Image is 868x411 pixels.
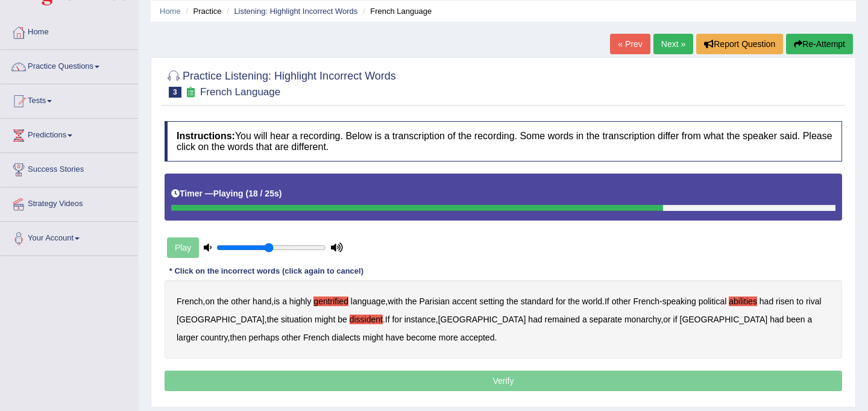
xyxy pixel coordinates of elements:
[461,333,495,342] b: accepted
[363,333,383,342] b: might
[479,296,504,306] b: setting
[165,67,396,98] h2: Practice Listening: Highlight Incorrect Words
[610,34,650,54] a: « Prev
[282,296,287,306] b: a
[313,296,348,306] b: gentrified
[673,315,678,324] b: if
[234,7,357,16] a: Listening: Highlight Incorrect Words
[279,189,282,198] b: )
[388,296,403,306] b: with
[351,296,386,306] b: language
[582,296,602,306] b: world
[796,296,804,306] b: to
[406,333,436,342] b: become
[200,86,280,98] small: French Language
[205,296,215,306] b: on
[338,315,347,324] b: be
[281,333,301,342] b: other
[1,84,138,115] a: Tests
[770,315,784,324] b: had
[386,333,404,342] b: have
[360,5,432,17] li: French Language
[1,153,138,183] a: Success Stories
[267,315,278,324] b: the
[556,296,565,306] b: for
[807,315,812,324] b: a
[171,189,281,198] h5: Timer —
[521,296,553,306] b: standard
[545,315,580,324] b: remained
[332,333,360,342] b: dialects
[281,315,312,324] b: situation
[1,16,138,46] a: Home
[653,34,693,54] a: Next »
[528,315,542,324] b: had
[405,296,417,306] b: the
[183,5,221,17] li: Practice
[274,296,280,306] b: is
[582,315,587,324] b: a
[177,296,203,306] b: French
[776,296,794,306] b: risen
[624,315,661,324] b: monarchy
[165,266,368,277] div: * Click on the incorrect words (click again to cancel)
[1,50,138,80] a: Practice Questions
[165,280,842,359] div: , , , . - , . , , , .
[201,333,228,342] b: country
[385,315,390,324] b: If
[420,296,450,306] b: Parisian
[568,296,579,306] b: the
[217,296,228,306] b: the
[663,315,670,324] b: or
[289,296,312,306] b: highly
[1,119,138,149] a: Predictions
[245,189,248,198] b: (
[213,189,244,198] b: Playing
[404,315,436,324] b: instance
[231,296,250,306] b: other
[169,87,181,98] span: 3
[729,296,757,306] b: abilities
[177,131,235,141] b: Instructions:
[392,315,401,324] b: for
[315,315,335,324] b: might
[759,296,773,306] b: had
[1,222,138,252] a: Your Account
[452,296,477,306] b: accent
[605,296,609,306] b: If
[806,296,822,306] b: rival
[612,296,631,306] b: other
[786,34,853,54] button: Re-Attempt
[680,315,768,324] b: [GEOGRAPHIC_DATA]
[177,333,198,342] b: larger
[438,315,526,324] b: [GEOGRAPHIC_DATA]
[253,296,271,306] b: hand
[699,296,727,306] b: political
[230,333,246,342] b: then
[1,187,138,218] a: Strategy Videos
[506,296,518,306] b: the
[633,296,659,306] b: French
[662,296,696,306] b: speaking
[439,333,458,342] b: more
[696,34,783,54] button: Report Question
[184,87,197,98] small: Exam occurring question
[590,315,622,324] b: separate
[165,121,842,162] h4: You will hear a recording. Below is a transcription of the recording. Some words in the transcrip...
[303,333,330,342] b: French
[249,333,280,342] b: perhaps
[350,315,383,324] b: dissident
[786,315,805,324] b: been
[160,7,181,16] a: Home
[177,315,265,324] b: [GEOGRAPHIC_DATA]
[248,189,279,198] b: 18 / 25s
